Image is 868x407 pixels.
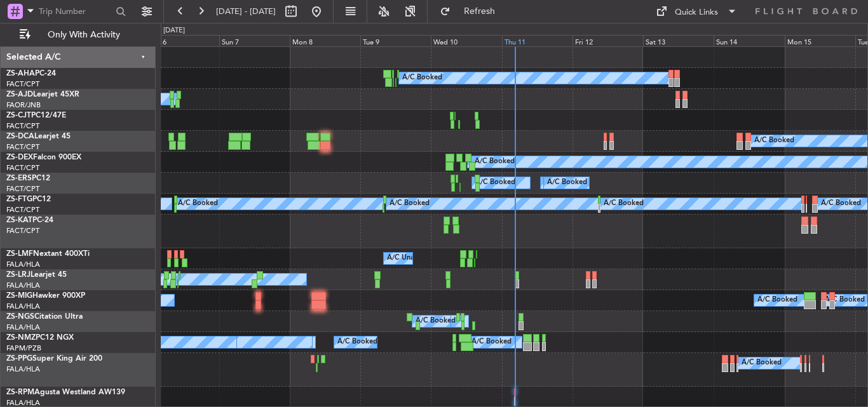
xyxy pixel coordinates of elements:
[6,250,33,258] span: ZS-LMF
[360,35,431,46] div: Tue 9
[6,323,40,332] a: FALA/HLA
[6,175,50,182] a: ZS-ERSPC12
[714,35,784,46] div: Sun 14
[6,344,41,353] a: FAPM/PZB
[502,35,573,46] div: Thu 11
[6,133,34,140] span: ZS-DCA
[6,196,51,203] a: ZS-FTGPC12
[471,333,512,352] div: A/C Booked
[604,194,644,213] div: A/C Booked
[431,35,501,46] div: Wed 10
[219,35,290,46] div: Sun 7
[337,333,377,352] div: A/C Booked
[6,389,125,396] a: ZS-RPMAgusta Westland AW139
[6,334,36,342] span: ZS-NMZ
[821,194,861,213] div: A/C Booked
[475,152,515,171] div: A/C Booked
[757,291,797,310] div: A/C Booked
[6,91,33,98] span: ZS-AJD
[6,226,39,236] a: FACT/CPT
[6,389,34,396] span: ZS-RPM
[6,184,39,194] a: FACT/CPT
[402,69,442,88] div: A/C Booked
[434,1,510,22] button: Refresh
[163,25,185,36] div: [DATE]
[6,250,90,258] a: ZS-LMFNextant 400XTi
[754,131,794,150] div: A/C Booked
[6,260,40,269] a: FALA/HLA
[6,112,31,119] span: ZS-CJT
[6,355,32,363] span: ZS-PPG
[6,70,56,77] a: ZS-AHAPC-24
[6,217,32,224] span: ZS-KAT
[6,205,39,215] a: FACT/CPT
[290,35,360,46] div: Mon 8
[6,175,32,182] span: ZS-ERS
[6,302,40,311] a: FALA/HLA
[6,112,66,119] a: ZS-CJTPC12/47E
[416,312,456,331] div: A/C Booked
[6,355,102,363] a: ZS-PPGSuper King Air 200
[6,142,39,152] a: FACT/CPT
[573,35,643,46] div: Fri 12
[6,292,32,300] span: ZS-MIG
[6,133,71,140] a: ZS-DCALearjet 45
[216,6,276,17] span: [DATE] - [DATE]
[14,25,138,45] button: Only With Activity
[6,154,33,161] span: ZS-DEX
[742,354,782,373] div: A/C Booked
[387,249,440,268] div: A/C Unavailable
[6,100,41,110] a: FAOR/JNB
[390,194,430,213] div: A/C Booked
[6,79,39,89] a: FACT/CPT
[547,173,587,192] div: A/C Booked
[6,196,32,203] span: ZS-FTG
[178,194,218,213] div: A/C Booked
[675,6,718,19] div: Quick Links
[6,313,34,321] span: ZS-NGS
[6,163,39,173] a: FACT/CPT
[6,271,31,279] span: ZS-LRJ
[6,281,40,290] a: FALA/HLA
[825,291,865,310] div: A/C Booked
[6,70,35,77] span: ZS-AHA
[649,1,743,22] button: Quick Links
[6,121,39,131] a: FACT/CPT
[6,364,40,374] a: FALA/HLA
[6,271,67,279] a: ZS-LRJLearjet 45
[6,154,81,161] a: ZS-DEXFalcon 900EX
[6,313,83,321] a: ZS-NGSCitation Ultra
[785,35,855,46] div: Mon 15
[475,173,515,192] div: A/C Booked
[6,334,74,342] a: ZS-NMZPC12 NGX
[6,91,79,98] a: ZS-AJDLearjet 45XR
[39,2,112,21] input: Trip Number
[148,35,219,46] div: Sat 6
[33,30,134,39] span: Only With Activity
[453,7,506,16] span: Refresh
[643,35,714,46] div: Sat 13
[6,292,85,300] a: ZS-MIGHawker 900XP
[6,217,53,224] a: ZS-KATPC-24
